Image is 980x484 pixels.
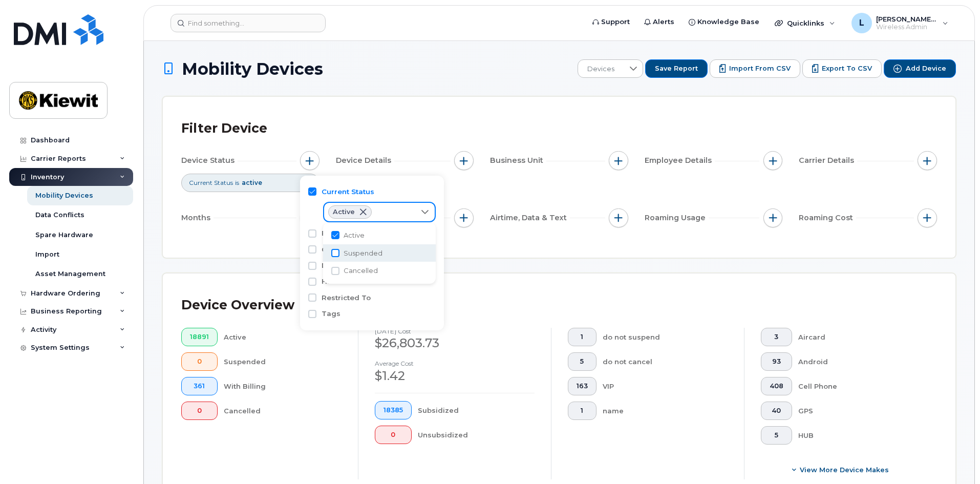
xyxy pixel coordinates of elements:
[322,261,361,270] label: Data Block
[344,230,365,240] span: Active
[770,357,783,366] span: 93
[190,357,209,366] span: 0
[799,213,856,223] span: Roaming Cost
[323,262,436,280] li: Cancelled
[577,407,588,415] span: 1
[235,178,239,187] span: is
[798,426,921,445] div: HUB
[578,60,624,78] span: Devices
[418,426,535,444] div: Unsubsidized
[181,115,267,142] div: Filter Device
[344,248,382,258] span: Suspended
[323,222,436,284] ul: Option List
[189,178,233,187] span: Current Status
[322,187,374,197] label: Current Status
[568,402,596,420] button: 1
[242,179,262,186] span: active
[645,59,708,78] button: Save Report
[190,407,209,415] span: 0
[798,377,921,395] div: Cell Phone
[761,402,792,420] button: 40
[802,59,882,78] button: Export to CSV
[375,328,535,334] h4: [DATE] cost
[384,406,403,414] span: 18385
[577,333,588,341] span: 1
[224,402,342,420] div: Cancelled
[181,328,218,346] button: 18891
[655,64,698,73] span: Save Report
[798,328,921,346] div: Aircard
[577,357,588,366] span: 5
[603,377,728,395] div: VIP
[761,377,792,395] button: 408
[182,60,323,78] span: Mobility Devices
[375,360,535,367] h4: Average cost
[761,328,792,346] button: 3
[375,367,535,385] div: $1.42
[181,352,218,371] button: 0
[181,155,238,166] span: Device Status
[935,439,972,476] iframe: Messenger Launcher
[490,155,546,166] span: Business Unit
[384,431,403,439] span: 0
[322,245,380,255] label: Call Forwarding
[181,377,218,395] button: 361
[181,402,218,420] button: 0
[336,155,394,166] span: Device Details
[770,333,783,341] span: 3
[770,407,783,415] span: 40
[375,334,535,352] div: $26,803.73
[645,155,715,166] span: Employee Details
[322,277,388,286] label: HR Feed Override
[761,461,921,479] button: View More Device Makes
[190,382,209,390] span: 361
[761,426,792,445] button: 5
[224,328,342,346] div: Active
[568,352,596,371] button: 5
[603,328,728,346] div: do not suspend
[181,292,294,319] div: Device Overview
[603,352,728,371] div: do not cancel
[729,64,791,73] span: Import from CSV
[375,401,412,419] button: 18385
[645,213,709,223] span: Roaming Usage
[224,352,342,371] div: Suspended
[822,64,872,73] span: Export to CSV
[568,328,596,346] button: 1
[761,352,792,371] button: 93
[906,64,946,73] span: Add Device
[884,59,956,78] button: Add Device
[798,352,921,371] div: Android
[181,213,214,223] span: Months
[322,309,340,319] label: Tags
[224,377,342,395] div: With Billing
[568,377,596,395] button: 163
[490,213,570,223] span: Airtime, Data & Text
[798,402,921,420] div: GPS
[799,155,857,166] span: Carrier Details
[323,226,436,244] li: Active
[418,401,535,419] div: Subsidized
[322,293,371,303] label: Restricted To
[323,244,436,262] li: Suspended
[770,431,783,439] span: 5
[344,266,378,276] span: Cancelled
[375,426,412,444] button: 0
[322,228,370,238] label: Billing Status
[333,209,355,215] span: Active
[800,465,889,475] span: View More Device Makes
[190,333,209,341] span: 18891
[710,59,800,78] button: Import from CSV
[577,382,588,390] span: 163
[603,402,728,420] div: name
[770,382,783,390] span: 408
